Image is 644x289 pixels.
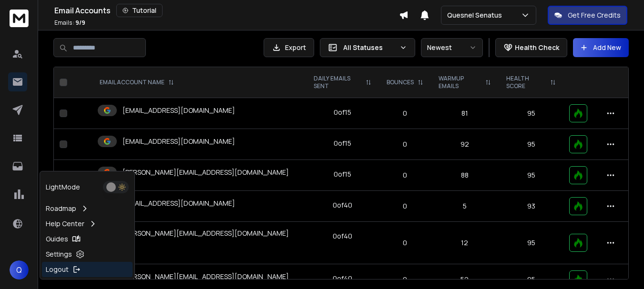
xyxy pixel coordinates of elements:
[499,191,563,222] td: 93
[499,129,563,160] td: 95
[447,10,506,20] p: Quesnel Senatus
[385,109,425,118] p: 0
[123,137,235,146] p: [EMAIL_ADDRESS][DOMAIN_NAME]
[123,168,289,177] p: [PERSON_NAME][EMAIL_ADDRESS][DOMAIN_NAME]
[385,275,425,284] p: 0
[548,6,627,25] button: Get Free Credits
[334,169,351,179] div: 0 of 15
[431,160,499,191] td: 88
[123,272,289,281] p: [PERSON_NAME][EMAIL_ADDRESS][DOMAIN_NAME]
[334,139,351,148] div: 0 of 15
[343,43,396,52] p: All Statuses
[333,231,352,241] div: 0 of 40
[75,19,85,27] span: 9 / 9
[10,260,29,279] button: Q
[385,170,425,180] p: 0
[42,231,133,247] a: Guides
[495,38,567,57] button: Health Check
[499,98,563,129] td: 95
[431,129,499,160] td: 92
[46,265,69,274] p: Logout
[46,182,80,192] p: Light Mode
[421,38,483,57] button: Newest
[116,4,163,17] button: Tutorial
[499,222,563,264] td: 95
[439,75,482,90] p: WARMUP EMAILS
[385,238,425,248] p: 0
[499,160,563,191] td: 95
[568,10,621,20] p: Get Free Credits
[333,200,352,210] div: 0 of 40
[431,191,499,222] td: 5
[46,219,84,229] p: Help Center
[42,201,133,216] a: Roadmap
[333,274,352,283] div: 0 of 40
[46,249,72,259] p: Settings
[431,98,499,129] td: 81
[100,79,174,86] div: EMAIL ACCOUNT NAME
[515,43,559,52] p: Health Check
[54,19,85,27] p: Emails :
[431,222,499,264] td: 12
[385,140,425,149] p: 0
[314,75,362,90] p: DAILY EMAILS SENT
[334,108,351,117] div: 0 of 15
[506,75,546,90] p: HEALTH SCORE
[385,201,425,211] p: 0
[46,204,76,213] p: Roadmap
[42,216,133,231] a: Help Center
[264,38,314,57] button: Export
[123,199,235,208] p: [EMAIL_ADDRESS][DOMAIN_NAME]
[573,38,629,57] button: Add New
[46,234,68,244] p: Guides
[42,247,133,262] a: Settings
[123,106,235,115] p: [EMAIL_ADDRESS][DOMAIN_NAME]
[123,229,289,238] p: [PERSON_NAME][EMAIL_ADDRESS][DOMAIN_NAME]
[54,4,399,17] div: Email Accounts
[387,79,414,86] p: BOUNCES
